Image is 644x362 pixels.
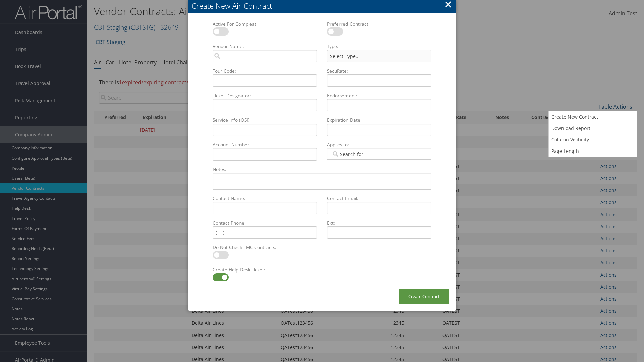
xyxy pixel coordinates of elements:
[210,266,320,273] label: Create Help Desk Ticket:
[327,226,431,239] input: Ext:
[213,74,317,87] input: Tour Code:
[324,21,434,27] label: Preferred Contract:
[213,99,317,111] input: Ticket Designator:
[327,99,431,111] input: Endorsement:
[213,173,431,190] textarea: Notes:
[324,141,434,148] label: Applies to:
[210,43,320,50] label: Vendor Name:
[213,226,317,239] input: Contact Phone:
[327,74,431,87] input: SecuRate:
[399,289,449,304] button: Create Contract
[210,195,320,202] label: Contact Name:
[324,92,434,99] label: Endorsement:
[210,166,434,173] label: Notes:
[549,123,637,134] a: Download Report
[192,1,456,11] div: Create New Air Contract
[549,111,637,123] a: Create New Contract
[324,195,434,202] label: Contact Email:
[549,134,637,145] a: Column Visibility
[331,150,369,157] input: Applies to:
[210,21,320,27] label: Active For Compleat:
[324,117,434,123] label: Expiration Date:
[213,202,317,214] input: Contact Name:
[213,124,317,136] input: Service Info (OSI):
[324,43,434,50] label: Type:
[324,68,434,74] label: SecuRate:
[210,92,320,99] label: Ticket Designator:
[327,202,431,214] input: Contact Email:
[213,148,317,161] input: Account Number:
[210,117,320,123] label: Service Info (OSI):
[324,220,434,226] label: Ext:
[210,68,320,74] label: Tour Code:
[213,50,317,62] input: Vendor Name:
[327,124,431,136] input: Expiration Date:
[549,145,637,157] a: Page Length
[210,244,320,251] label: Do Not Check TMC Contracts:
[210,141,320,148] label: Account Number:
[210,220,320,226] label: Contact Phone:
[327,50,431,62] select: Type:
